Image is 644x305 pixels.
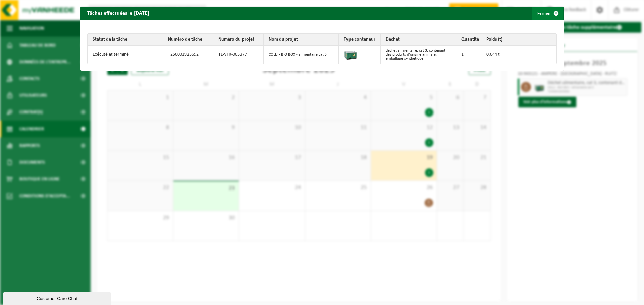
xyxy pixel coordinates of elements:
[456,34,481,46] th: Quantité
[213,46,264,64] td: TL-VFR-005377
[481,46,557,64] td: 0,044 t
[264,46,339,64] td: COLLI - BIO BOX - alimentaire cat 3
[344,47,357,61] img: PB-LB-0680-HPE-GN-01
[381,46,456,64] td: déchet alimentaire, cat 3, contenant des produits d'origine animale, emballage synthétique
[80,7,156,19] h2: Tâches effectuées le [DATE]
[532,7,563,20] button: Fermer
[381,34,456,46] th: Déchet
[213,34,264,46] th: Numéro du projet
[264,34,339,46] th: Nom du projet
[88,46,163,64] td: Exécuté et terminé
[456,46,481,64] td: 1
[88,34,163,46] th: Statut de la tâche
[163,46,213,64] td: T250001925692
[481,34,557,46] th: Poids (t)
[163,34,213,46] th: Numéro de tâche
[3,290,112,305] iframe: chat widget
[339,34,381,46] th: Type conteneur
